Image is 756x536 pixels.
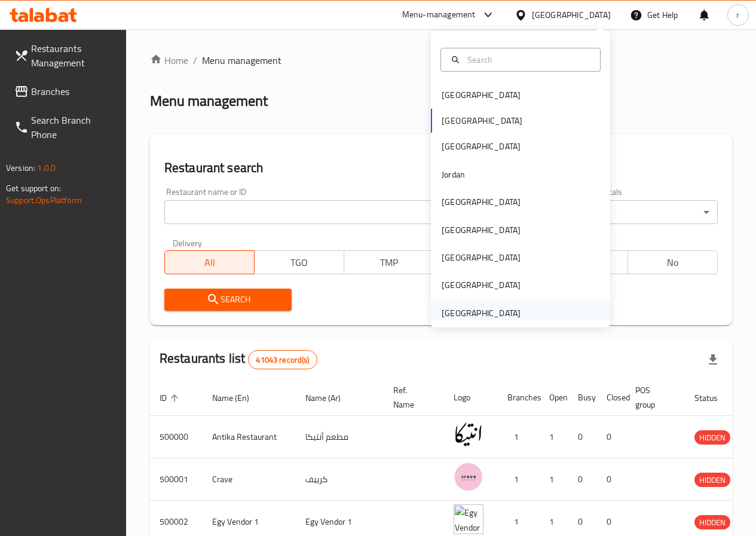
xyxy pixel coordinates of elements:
[699,345,727,374] div: Export file
[532,8,611,22] div: [GEOGRAPHIC_DATA]
[37,160,56,176] span: 1.0.0
[568,379,597,416] th: Busy
[31,41,117,70] span: Restaurants Management
[173,238,203,247] label: Delivery
[442,168,465,181] div: Jordan
[694,473,730,487] span: HIDDEN
[597,416,626,458] td: 0
[6,192,82,208] a: Support.OpsPlatform
[402,8,476,22] div: Menu-management
[349,254,429,271] span: TMP
[150,416,203,458] td: 500000
[296,416,384,458] td: مطعم أنتيكا
[442,307,521,320] div: [GEOGRAPHIC_DATA]
[203,416,296,458] td: Antika Restaurant
[568,458,597,501] td: 0
[442,251,521,264] div: [GEOGRAPHIC_DATA]
[164,250,255,274] button: All
[498,379,540,416] th: Branches
[694,516,730,529] span: HIDDEN
[31,113,117,142] span: Search Branch Phone
[5,106,126,149] a: Search Branch Phone
[259,254,339,271] span: TGO
[597,379,626,416] th: Closed
[31,84,117,99] span: Branches
[6,180,61,196] span: Get support on:
[444,379,498,416] th: Logo
[694,515,730,529] div: HIDDEN
[442,278,521,292] div: [GEOGRAPHIC_DATA]
[160,391,182,405] span: ID
[150,53,188,68] a: Home
[442,88,521,102] div: [GEOGRAPHIC_DATA]
[498,458,540,501] td: 1
[296,458,384,501] td: كرييف
[150,91,268,111] h2: Menu management
[633,254,713,271] span: No
[393,383,430,412] span: Ref. Name
[203,458,296,501] td: Crave
[5,34,126,77] a: Restaurants Management
[540,458,568,501] td: 1
[568,416,597,458] td: 0
[248,350,317,369] div: Total records count
[442,223,521,237] div: [GEOGRAPHIC_DATA]
[164,200,434,224] input: Search for restaurant name or ID..
[344,250,434,274] button: TMP
[454,419,483,449] img: Antika Restaurant
[5,77,126,106] a: Branches
[202,53,281,68] span: Menu management
[442,140,521,153] div: [GEOGRAPHIC_DATA]
[540,379,568,416] th: Open
[193,53,197,68] li: /
[305,391,356,405] span: Name (Ar)
[694,391,733,405] span: Status
[6,160,35,176] span: Version:
[628,250,718,274] button: No
[597,458,626,501] td: 0
[164,289,292,311] button: Search
[254,250,344,274] button: TGO
[150,458,203,501] td: 500001
[442,195,521,209] div: [GEOGRAPHIC_DATA]
[249,354,316,366] span: 41043 record(s)
[454,504,483,534] img: Egy Vendor 1
[170,254,250,271] span: All
[694,430,730,445] div: HIDDEN
[160,350,317,369] h2: Restaurants list
[164,159,718,177] h2: Restaurant search
[590,200,718,224] div: All
[150,53,732,68] nav: breadcrumb
[212,391,265,405] span: Name (En)
[635,383,671,412] span: POS group
[694,431,730,445] span: HIDDEN
[174,292,283,307] span: Search
[454,462,483,492] img: Crave
[498,416,540,458] td: 1
[540,416,568,458] td: 1
[736,8,739,22] span: r
[463,53,593,66] input: Search
[694,473,730,487] div: HIDDEN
